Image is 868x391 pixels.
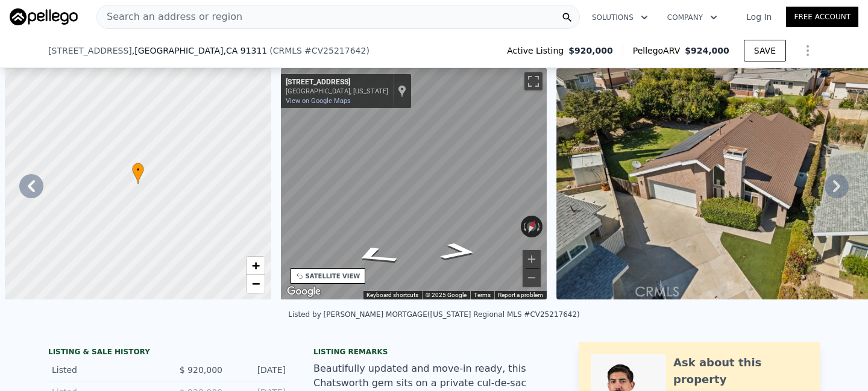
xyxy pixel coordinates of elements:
div: • [132,163,144,184]
div: [DATE] [232,364,286,376]
div: Listing remarks [313,347,555,357]
img: Google [284,284,324,299]
span: • [132,164,144,175]
div: ( ) [269,45,370,57]
div: Street View [281,68,547,299]
span: © 2025 Google [426,292,467,298]
button: Rotate counterclockwise [521,216,527,237]
div: Listed [52,364,159,376]
a: Log In [732,11,786,23]
span: CRMLS [273,46,302,55]
a: Zoom out [247,275,265,293]
div: Listed by [PERSON_NAME] MORTGAGE ([US_STATE] Regional MLS #CV25217642) [288,310,580,319]
span: Pellego ARV [633,45,685,57]
button: Reset the view [523,215,541,239]
span: $ 920,000 [180,365,222,375]
button: Solutions [582,7,658,28]
a: Terms (opens in new tab) [474,292,491,298]
span: $920,000 [568,45,613,57]
a: View on Google Maps [286,97,351,105]
a: Zoom in [247,257,265,275]
a: Show location on map [398,84,406,98]
span: [STREET_ADDRESS] [48,45,132,57]
div: [STREET_ADDRESS] [286,78,388,87]
path: Go East, Hillview Ave [424,239,492,264]
button: Rotate clockwise [536,216,543,237]
button: Toggle fullscreen view [524,72,542,90]
div: Map [281,68,547,299]
button: Show Options [796,39,820,63]
button: Zoom in [523,250,541,268]
span: − [251,276,259,291]
span: # CV25217642 [304,46,366,55]
div: SATELLITE VIEW [306,272,360,281]
img: Pellego [10,8,78,25]
a: Free Account [786,7,858,27]
span: , CA 91311 [223,46,267,55]
button: SAVE [744,40,786,61]
button: Company [658,7,727,28]
span: Active Listing [507,45,568,57]
span: $924,000 [685,46,729,55]
button: Zoom out [523,269,541,287]
span: Search an address or region [97,10,242,24]
a: Report a problem [498,292,543,298]
div: LISTING & SALE HISTORY [48,347,289,359]
button: Keyboard shortcuts [366,291,418,299]
div: Ask about this property [673,354,808,388]
div: [GEOGRAPHIC_DATA], [US_STATE] [286,87,388,95]
a: Open this area in Google Maps (opens a new window) [284,284,324,299]
span: , [GEOGRAPHIC_DATA] [132,45,267,57]
path: Go Southwest, Hillview Ave [333,242,417,270]
span: + [251,258,259,273]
